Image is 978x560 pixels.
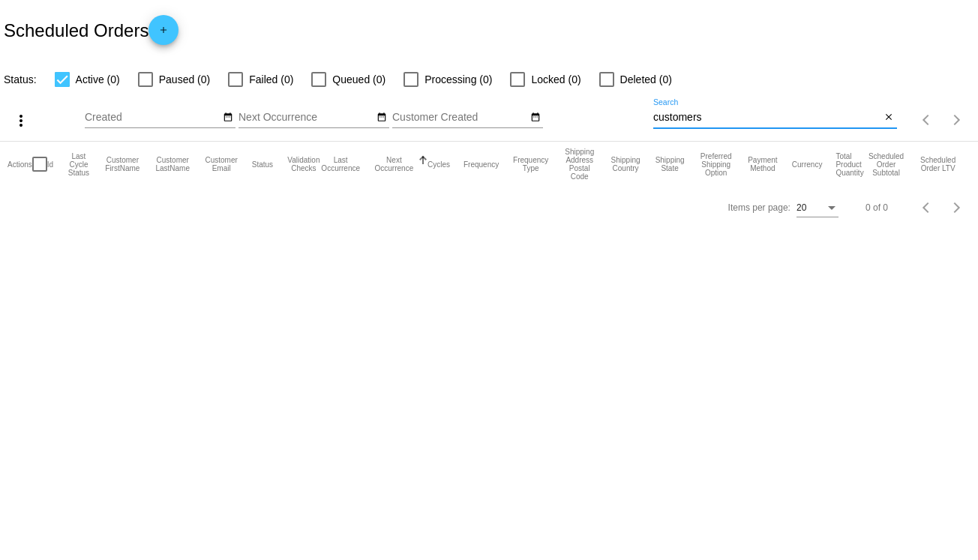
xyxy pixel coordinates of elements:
button: Change sorting for CustomerLastName [154,156,191,172]
input: Search [653,112,881,124]
button: Next page [942,193,972,223]
mat-icon: close [883,112,894,124]
mat-icon: date_range [530,112,541,124]
input: Created [85,112,220,124]
span: Active (0) [76,70,120,88]
button: Change sorting for CustomerFirstName [104,156,141,172]
mat-icon: date_range [376,112,387,124]
button: Previous page [912,193,942,223]
button: Change sorting for CustomerEmail [205,156,238,172]
button: Change sorting for ShippingPostcode [562,148,596,181]
div: Items per page: [728,202,790,213]
mat-header-cell: Actions [7,142,32,187]
button: Clear [881,110,897,126]
button: Change sorting for ShippingCountry [610,156,640,172]
button: Change sorting for Status [252,160,273,169]
span: Locked (0) [531,70,580,88]
span: Status: [4,73,37,85]
button: Change sorting for FrequencyType [512,156,549,172]
mat-header-cell: Total Product Quantity [835,142,866,187]
mat-select: Items per page: [796,203,838,214]
button: Next page [942,105,972,135]
mat-header-cell: Validation Checks [286,142,321,187]
span: Paused (0) [159,70,210,88]
span: Processing (0) [424,70,492,88]
button: Change sorting for Subtotal [867,152,906,177]
span: 20 [796,202,806,213]
mat-icon: add [154,25,172,43]
span: Deleted (0) [620,70,672,88]
button: Change sorting for Id [47,160,53,169]
button: Change sorting for CurrencyIso [792,160,823,169]
input: Next Occurrence [238,112,373,124]
input: Customer Created [392,112,527,124]
span: Queued (0) [332,70,385,88]
mat-icon: date_range [223,112,233,124]
button: Change sorting for ShippingState [655,156,685,172]
button: Change sorting for Cycles [427,160,450,169]
span: Failed (0) [249,70,293,88]
mat-icon: more_vert [12,112,30,130]
button: Change sorting for LifetimeValue [919,156,956,172]
div: 0 of 0 [865,202,888,213]
button: Change sorting for Frequency [463,160,499,169]
button: Change sorting for LastOccurrenceUtc [321,156,361,172]
button: Previous page [912,105,942,135]
button: Change sorting for PaymentMethod.Type [747,156,778,172]
button: Change sorting for NextOccurrenceUtc [374,156,414,172]
button: Change sorting for PreferredShippingOption [698,152,733,177]
button: Change sorting for LastProcessingCycleId [67,152,91,177]
h2: Scheduled Orders [4,15,178,45]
